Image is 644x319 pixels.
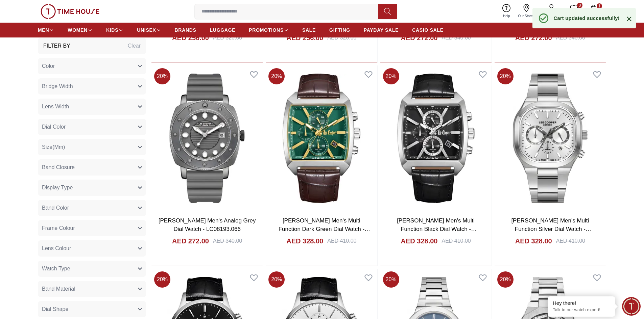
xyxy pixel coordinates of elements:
[553,300,610,307] div: Hey there!
[364,27,399,33] span: PAYDAY SALE
[553,307,610,313] p: Talk to our watch expert!
[42,285,75,293] span: Band Material
[515,236,552,246] h4: AED 328.00
[42,123,66,131] span: Dial Color
[302,24,316,36] a: SALE
[159,217,256,233] a: [PERSON_NAME] Men's Analog Grey Dial Watch - LC08193.066
[401,236,438,246] h4: AED 328.00
[210,27,236,33] span: LUGGAGE
[213,237,242,245] div: AED 340.00
[210,24,236,36] a: LUGGAGE
[515,33,552,43] h4: AED 272.00
[175,27,196,33] span: BRANDS
[38,200,146,216] button: Band Color
[68,27,88,33] span: WOMEN
[327,237,356,245] div: AED 410.00
[511,217,591,241] a: [PERSON_NAME] Men's Multi Function Silver Dial Watch - LC08169.330
[42,204,69,212] span: Band Color
[38,159,146,176] button: Band Closure
[412,27,444,33] span: CASIO SALE
[172,236,209,246] h4: AED 272.00
[38,220,146,236] button: Frame Colour
[497,271,514,288] span: 20 %
[495,65,606,211] img: Lee Cooper Men's Multi Function Silver Dial Watch - LC08169.330
[38,78,146,95] button: Bridge Width
[38,301,146,317] button: Dial Shape
[500,14,513,19] span: Help
[38,261,146,277] button: Watch Type
[128,42,141,50] div: Clear
[106,27,118,33] span: KIDS
[38,180,146,196] button: Display Type
[42,244,71,252] span: Lens Colour
[268,271,285,288] span: 20 %
[175,24,196,36] a: BRANDS
[514,3,539,20] a: Our Stores
[42,82,73,90] span: Bridge Width
[364,24,399,36] a: PAYDAY SALE
[383,271,399,288] span: 20 %
[38,281,146,297] button: Band Material
[279,217,370,241] a: [PERSON_NAME] Men's Multi Function Dark Green Dial Watch - LC08180.372
[43,42,70,50] h3: Filter By
[497,68,514,84] span: 20 %
[38,27,49,33] span: MEN
[380,65,492,211] img: Lee Cooper Men's Multi Function Black Dial Watch - LC08180.351
[38,119,146,135] button: Dial Color
[42,224,75,232] span: Frame Colour
[38,139,146,155] button: Size(Mm)
[137,27,156,33] span: UNISEX
[38,24,54,36] a: MEN
[38,58,146,74] button: Color
[42,143,65,151] span: Size(Mm)
[154,271,170,288] span: 20 %
[516,14,537,19] span: Our Stores
[564,3,584,20] a: 0Wishlist
[42,184,73,192] span: Display Type
[41,4,99,19] img: ...
[151,65,263,211] img: Lee Cooper Men's Analog Grey Dial Watch - LC08193.066
[137,24,161,36] a: UNISEX
[42,163,75,171] span: Band Closure
[249,24,289,36] a: PROMOTIONS
[622,297,641,316] div: Chat Widget
[597,3,602,9] span: 1
[442,34,471,42] div: AED 340.00
[42,62,55,70] span: Color
[42,265,70,273] span: Watch Type
[412,24,444,36] a: CASIO SALE
[397,217,477,241] a: [PERSON_NAME] Men's Multi Function Black Dial Watch - LC08180.351
[266,65,377,211] img: Lee Cooper Men's Multi Function Dark Green Dial Watch - LC08180.372
[401,33,438,43] h4: AED 272.00
[499,3,514,20] a: Help
[553,15,620,22] div: Cart updated successfully!
[213,34,242,42] div: AED 320.00
[68,24,93,36] a: WOMEN
[106,24,123,36] a: KIDS
[556,34,585,42] div: AED 340.00
[327,34,356,42] div: AED 320.00
[556,237,585,245] div: AED 410.00
[249,27,284,33] span: PROMOTIONS
[172,33,209,43] h4: AED 256.00
[584,3,603,19] button: 1My Bag
[42,305,68,313] span: Dial Shape
[442,237,471,245] div: AED 410.00
[42,103,69,111] span: Lens Width
[154,68,170,84] span: 20 %
[268,68,285,84] span: 20 %
[286,33,323,43] h4: AED 256.00
[383,68,399,84] span: 20 %
[329,27,350,33] span: GIFTING
[38,240,146,257] button: Lens Colour
[286,236,323,246] h4: AED 328.00
[302,27,316,33] span: SALE
[329,24,350,36] a: GIFTING
[577,3,582,8] span: 0
[38,99,146,115] button: Lens Width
